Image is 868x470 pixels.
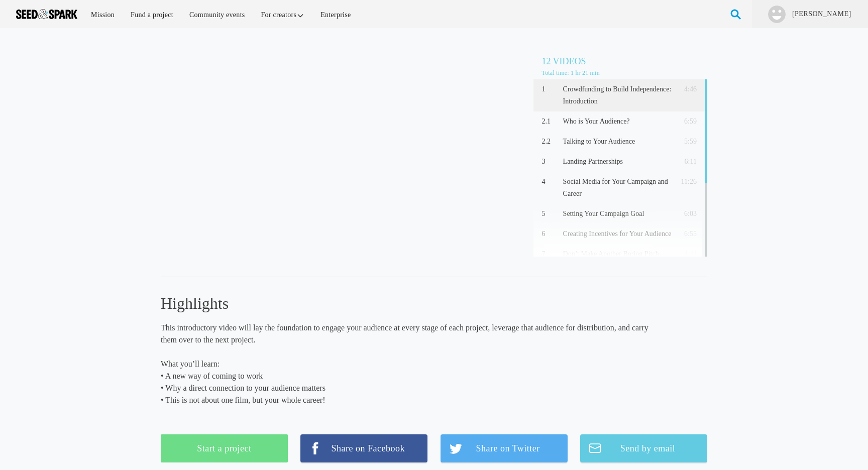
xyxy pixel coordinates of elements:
p: 2.1 [541,115,559,128]
a: Mission [84,4,122,26]
a: For creators [254,4,312,26]
p: 7 [541,248,559,260]
p: 4:46 [676,83,696,95]
p: 5 [541,208,559,220]
img: user.png [768,6,786,23]
p: 5:59 [676,136,696,148]
p: Don’t Make Another Boring Pitch Video. [563,248,672,272]
p: Setting Your Campaign Goal [563,208,672,220]
p: 6 [541,228,559,240]
p: 6:11 [676,156,696,168]
h3: Highlights [161,293,653,314]
h5: 12 Videos [541,54,707,68]
a: Send by email [580,434,707,463]
p: Who is Your Audience? [563,115,672,128]
a: Community events [182,4,252,26]
p: 3 [541,156,559,168]
p: Landing Partnerships [563,156,672,168]
p: 2.2 [541,136,559,148]
p: 6:59 [676,115,696,128]
p: 4:44 [676,248,696,260]
p: Creating Incentives for Your Audience [563,228,672,240]
a: [PERSON_NAME] [791,9,852,19]
a: Enterprise [313,4,358,26]
p: Social Media for Your Campaign and Career [563,176,672,200]
p: 1 [541,83,559,95]
p: Total time: 1 hr 21 min [541,68,707,77]
p: Crowdfunding to Build Independence: Introduction [563,83,672,107]
span: What you’ll learn: [161,360,220,368]
a: Start a project [161,434,288,463]
p: 11:26 [676,176,696,188]
a: Share on Facebook [300,434,427,463]
p: 6:03 [676,208,696,220]
img: Seed amp; Spark [16,9,77,19]
a: Share on Twitter [441,434,568,463]
p: • A new way of coming to work • Why a direct connection to your audience matters • This is not ab... [161,358,653,406]
p: Talking to Your Audience [563,136,672,148]
p: 6:55 [676,228,696,240]
a: Fund a project [124,4,180,26]
p: This introductory video will lay the foundation to engage your audience at every stage of each pr... [161,322,653,346]
p: 4 [541,176,559,188]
